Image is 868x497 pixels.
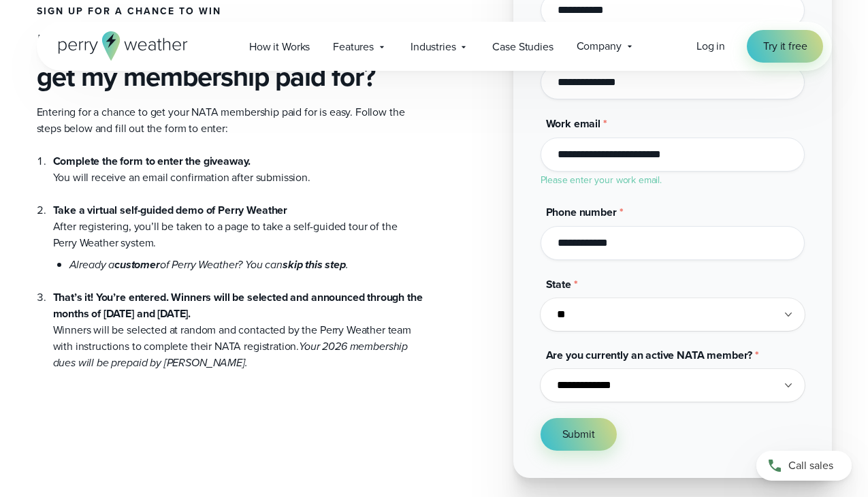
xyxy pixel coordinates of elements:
[562,426,595,443] span: Submit
[53,289,423,321] strong: That’s it! You’re entered. Winners will be selected and announced through the months of [DATE] an...
[53,338,408,370] em: Your 2026 membership dues will be prepaid by [PERSON_NAME].
[333,39,374,55] span: Features
[747,30,823,63] a: Try it free
[696,38,725,54] a: Log in
[788,458,833,474] span: Call sales
[546,204,617,220] span: Phone number
[69,257,349,272] em: Already a of Perry Weather? You can .
[541,418,617,451] button: Submit
[546,116,600,131] span: Work email
[53,202,288,218] strong: Take a virtual self-guided demo of Perry Weather
[411,39,455,55] span: Industries
[283,257,346,272] strong: skip this step
[546,276,571,292] span: State
[763,38,807,54] span: Try it free
[37,6,423,17] h4: Sign up for a chance to win
[492,39,553,55] span: Case Studies
[37,28,423,93] h3: How do I enter for a chance to get my membership paid for?
[249,39,310,55] span: How it Works
[238,33,321,61] a: How it Works
[546,347,753,363] span: Are you currently an active NATA member?
[481,33,564,61] a: Case Studies
[541,173,662,187] label: Please enter your work email.
[696,38,725,54] span: Log in
[53,153,251,169] strong: Complete the form to enter the giveaway.
[37,104,423,137] p: Entering for a chance to get your NATA membership paid for is easy. Follow the steps below and fi...
[53,153,423,186] li: You will receive an email confirmation after submission.
[53,186,423,273] li: After registering, you’ll be taken to a page to take a self-guided tour of the Perry Weather system.
[53,273,423,371] li: Winners will be selected at random and contacted by the Perry Weather team with instructions to c...
[114,257,160,272] strong: customer
[756,451,852,481] a: Call sales
[577,38,622,54] span: Company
